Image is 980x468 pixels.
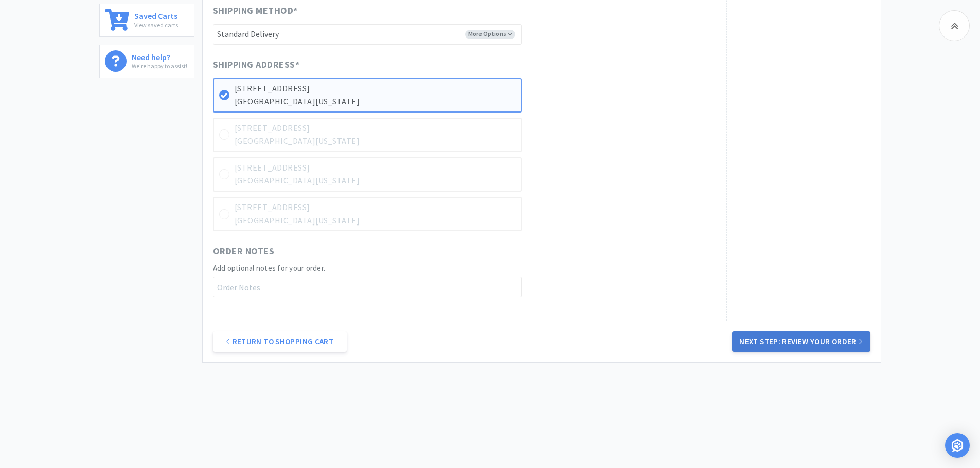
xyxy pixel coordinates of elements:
[132,50,187,61] h6: Need help?
[235,135,515,148] p: [GEOGRAPHIC_DATA][US_STATE]
[213,244,275,259] span: Order Notes
[945,433,970,458] div: Open Intercom Messenger
[235,214,515,228] p: [GEOGRAPHIC_DATA][US_STATE]
[235,174,515,188] p: [GEOGRAPHIC_DATA][US_STATE]
[213,331,347,352] a: Return to Shopping Cart
[132,61,187,71] p: We're happy to assist!
[235,161,515,175] p: [STREET_ADDRESS]
[235,95,515,108] p: [GEOGRAPHIC_DATA][US_STATE]
[213,58,300,72] span: Shipping Address *
[99,4,194,37] a: Saved CartsView saved carts
[235,122,515,135] p: [STREET_ADDRESS]
[235,82,515,96] p: [STREET_ADDRESS]
[213,4,298,18] span: Shipping Method *
[732,331,870,352] button: Next Step: Review Your Order
[213,277,522,297] input: Order Notes
[213,263,326,273] span: Add optional notes for your order.
[134,20,178,30] p: View saved carts
[235,201,515,214] p: [STREET_ADDRESS]
[134,9,178,20] h6: Saved Carts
